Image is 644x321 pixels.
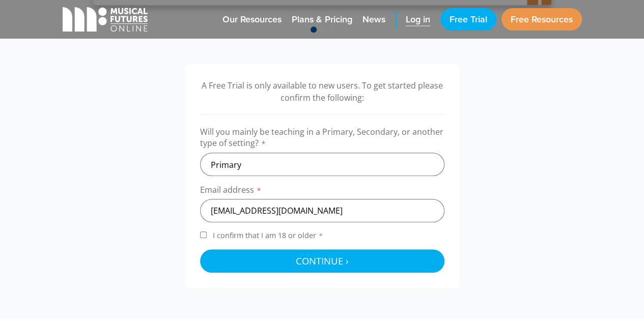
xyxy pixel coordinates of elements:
[440,8,496,31] a: Free Trial
[200,79,444,104] p: A Free Trial is only available to new users. To get started please confirm the following:
[200,249,444,273] button: Continue ›
[200,231,207,238] input: I confirm that I am 18 or older*
[200,184,444,199] label: Email address
[501,8,582,31] a: Free Resources
[222,13,282,26] span: Our Resources
[211,230,325,240] span: I confirm that I am 18 or older
[406,13,430,26] span: Log in
[362,13,385,26] span: News
[200,126,444,153] label: Will you mainly be teaching in a Primary, Secondary, or another type of setting?
[296,254,349,267] span: Continue ›
[292,13,352,26] span: Plans & Pricing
